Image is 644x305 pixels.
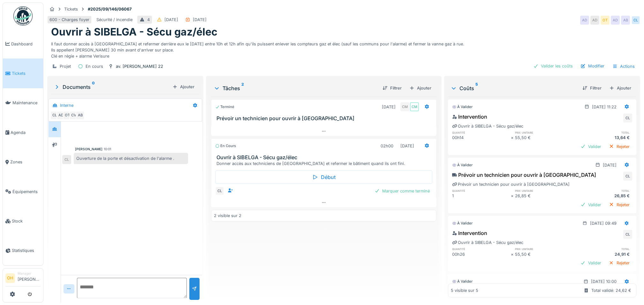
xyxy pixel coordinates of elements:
div: CL [623,172,632,181]
div: 2 visible sur 2 [214,213,241,219]
div: Donner accès aux techniciens de [GEOGRAPHIC_DATA] et refermer le bâtiment quand ils ont fini. [216,160,434,167]
div: Interne [60,102,73,108]
div: OT [63,111,72,120]
div: Manager [18,271,41,276]
div: CL [631,16,640,25]
div: Rejeter [606,142,632,151]
span: Statistiques [12,247,41,254]
div: AB [76,111,85,120]
div: 55,50 € [515,251,574,257]
div: AD [57,111,65,120]
div: [PERSON_NAME] [75,147,102,152]
div: AB [621,16,630,25]
span: Agenda [11,129,41,136]
div: × [511,251,515,257]
div: Valider les coûts [531,62,575,70]
div: av. [PERSON_NAME] 22 [116,63,163,69]
div: 24,91 € [573,251,632,257]
a: OH Manager[PERSON_NAME] [5,271,41,286]
a: Statistiques [3,236,43,265]
div: Début [215,170,432,184]
sup: 2 [241,84,244,92]
h6: total [573,189,632,193]
div: 600 - Charges foyer [49,17,89,23]
div: À valider [452,104,473,110]
span: Maintenance [12,100,41,106]
div: × [511,193,515,199]
div: 5 visible sur 5 [451,287,478,293]
div: CL [623,230,632,239]
h3: Ouvrir à SIBELGA - Sécu gaz/élec [216,154,434,160]
strong: #2025/09/146/06067 [85,6,134,12]
div: Filtrer [380,84,404,92]
div: [DATE] 10:00 [591,278,617,285]
div: [DATE] [382,104,396,110]
h6: prix unitaire [515,130,574,135]
div: 10:01 [104,147,111,152]
div: AD [590,16,599,25]
a: Agenda [3,118,43,147]
div: 00h14 [452,135,511,141]
h6: quantité [452,189,511,193]
div: CV [69,111,78,120]
div: 4 [147,17,150,23]
div: Total validé: 24,62 € [591,287,631,293]
div: CL [215,186,224,195]
div: Ouverture de la porte et désactivation de l'alarme . [74,153,188,164]
div: [DATE] 11:22 [592,104,617,110]
h6: quantité [452,130,511,135]
div: [DATE] [193,17,207,23]
div: 00h26 [452,251,511,257]
h6: prix unitaire [515,247,574,251]
div: × [511,135,515,141]
span: Zones [10,159,41,165]
div: CL [62,155,71,164]
div: Terminé [215,104,234,110]
div: AD [611,16,620,25]
div: Prévoir un technicien pour ouvrir à [GEOGRAPHIC_DATA] [452,181,570,187]
div: 02h00 [381,143,393,149]
div: 26,85 € [515,193,574,199]
div: Valider [578,142,604,151]
sup: 0 [92,83,95,91]
div: En cours [215,143,236,149]
div: Filtrer [580,84,604,92]
div: [DATE] [164,17,178,23]
a: Stock [3,206,43,236]
span: Dashboard [11,41,41,47]
div: Ajouter [407,84,434,92]
span: Tickets [12,70,41,76]
div: Rejeter [606,259,632,267]
div: CM [400,102,409,111]
li: OH [5,273,15,283]
div: À valider [452,221,473,226]
a: Dashboard [3,29,43,59]
h1: Ouvrir à SIBELGA - Sécu gaz/élec [51,26,217,38]
h6: total [573,247,632,251]
div: Ajouter [170,82,197,91]
div: [DATE] 09:49 [590,220,617,226]
div: À valider [452,162,473,168]
a: Zones [3,147,43,177]
div: Documents [54,83,170,91]
div: Intervention [452,113,487,121]
div: Ouvrir à SIBELGA - Sécu gaz/élec [452,123,523,129]
a: Tickets [3,59,43,88]
div: Sécurité / incendie [96,17,133,23]
div: Tâches [214,84,377,92]
div: Ouvrir à SIBELGA - Sécu gaz/élec [452,239,523,246]
div: Marquer comme terminé [372,187,432,195]
div: [DATE] [400,143,414,149]
div: Valider [578,259,604,267]
span: Stock [12,218,41,224]
h6: quantité [452,247,511,251]
div: Coûts [451,84,577,92]
h3: Prévoir un technicien pour ouvrir à [GEOGRAPHIC_DATA] [216,115,434,121]
div: Ajouter [607,84,634,92]
div: 13,64 € [573,135,632,141]
h6: total [573,130,632,135]
div: À valider [452,279,473,284]
div: AD [580,16,589,25]
div: Valider [578,200,604,209]
div: Tickets [64,6,78,12]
